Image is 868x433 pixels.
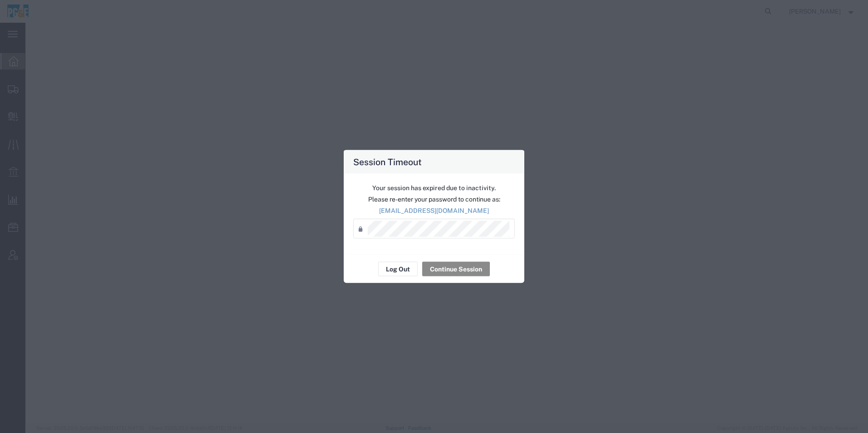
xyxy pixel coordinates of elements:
button: Continue Session [422,262,490,276]
p: Please re-enter your password to continue as: [353,195,515,204]
p: Your session has expired due to inactivity. [353,183,515,193]
p: [EMAIL_ADDRESS][DOMAIN_NAME] [353,206,515,216]
h4: Session Timeout [353,155,422,168]
button: Log Out [378,262,418,276]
